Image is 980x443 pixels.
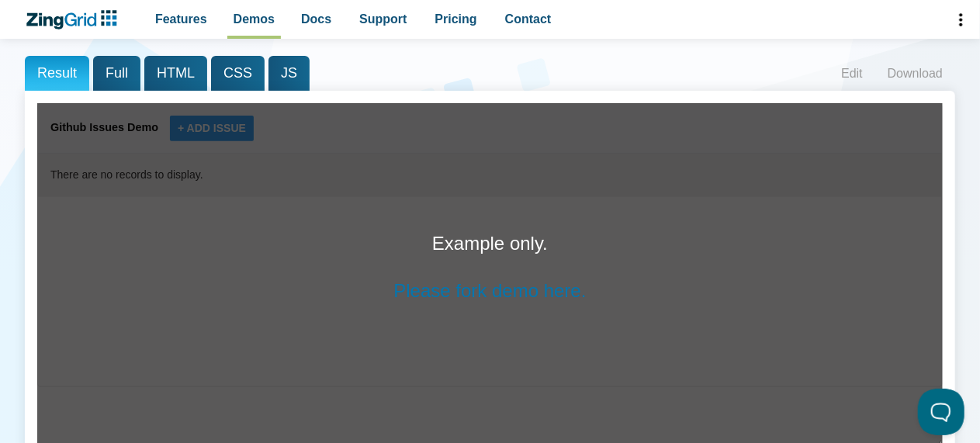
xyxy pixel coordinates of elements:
[435,9,477,29] span: Pricing
[25,10,125,29] a: ZingChart Logo. Click to return to the homepage
[37,228,943,260] p: Example only.
[301,9,331,29] span: Docs
[393,280,586,301] a: Please fork demo here.
[918,389,964,435] iframe: Help Scout Beacon - Open
[144,56,207,91] span: HTML
[211,56,265,91] span: CSS
[875,62,955,85] a: Download
[155,9,207,29] span: Features
[829,62,875,85] a: Edit
[93,56,140,91] span: Full
[234,9,275,29] span: Demos
[505,9,552,29] span: Contact
[268,56,310,91] span: JS
[25,56,89,91] span: Result
[359,9,407,29] span: Support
